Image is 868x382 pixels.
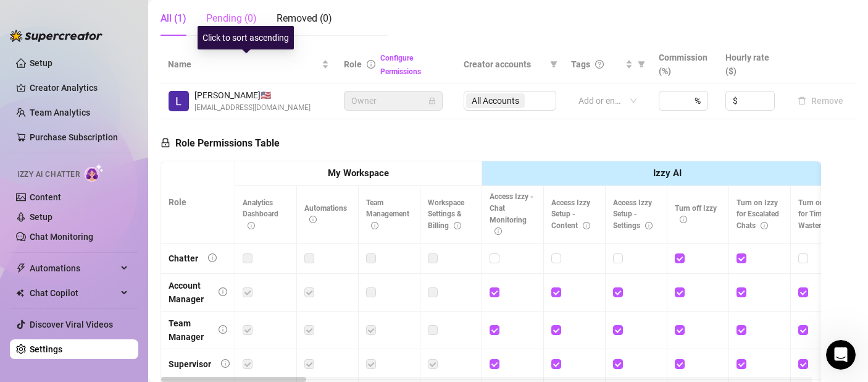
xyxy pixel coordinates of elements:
span: Izzy AI Chatter [17,169,80,180]
a: Content [30,192,61,202]
a: Setup [30,212,52,222]
span: info-circle [208,253,217,262]
span: Turn on Izzy for Escalated Chats [737,198,779,231]
span: Workspace Settings & Billing [428,198,464,231]
a: Purchase Subscription [30,127,128,147]
span: info-circle [367,60,375,69]
a: Configure Permissions [380,54,421,76]
span: Automations [30,258,117,278]
div: Pending (0) [206,11,257,26]
span: Access Izzy - Chat Monitoring [490,192,533,236]
th: Commission (%) [651,46,719,83]
th: Role [161,161,235,244]
strong: My Workspace [328,168,389,179]
img: logo-BBDzfeDw.svg [10,30,102,42]
a: Team Analytics [30,108,90,117]
div: Team Manager [169,316,209,344]
span: Owner [351,91,435,110]
strong: Izzy AI [653,168,682,179]
span: info-circle [309,216,317,223]
div: All (1) [161,11,186,26]
span: info-circle [248,222,255,229]
span: lock [428,97,436,104]
img: Lisa James [169,91,189,111]
span: Chat Copilot [30,283,117,303]
a: Setup [30,58,52,68]
span: Access Izzy Setup - Settings [613,198,653,231]
img: Chat Copilot [16,289,24,297]
span: info-circle [761,222,768,229]
iframe: Intercom live chat [826,340,856,370]
th: Hourly rate ($) [718,46,785,83]
span: Tags [571,57,590,71]
span: question-circle [595,60,604,69]
span: [PERSON_NAME] 🇺🇸 [194,88,311,102]
span: Automations [304,204,347,224]
span: info-circle [221,359,230,368]
h5: Role Permissions Table [161,136,280,151]
span: info-circle [583,222,590,229]
span: info-circle [219,325,227,334]
span: info-circle [495,227,502,235]
span: Role [344,59,362,69]
div: Removed (0) [277,11,332,26]
span: info-circle [645,222,653,229]
span: Creator accounts [464,57,545,71]
span: filter [548,55,560,74]
a: Chat Monitoring [30,232,93,242]
div: Account Manager [169,279,209,306]
span: Turn on Izzy for Time Wasters [798,198,840,231]
img: AI Chatter [85,164,104,182]
div: Supervisor [169,357,211,371]
a: Settings [30,344,62,354]
span: filter [635,55,648,74]
span: Team Management [366,198,409,231]
button: Remove [793,93,848,108]
span: [EMAIL_ADDRESS][DOMAIN_NAME] [194,102,311,114]
span: Access Izzy Setup - Content [551,198,590,231]
span: info-circle [454,222,461,229]
span: filter [638,61,645,68]
span: filter [550,61,557,68]
a: Creator Analytics [30,78,128,98]
span: lock [161,138,170,148]
span: info-circle [371,222,378,229]
span: Analytics Dashboard [243,198,278,231]
span: thunderbolt [16,263,26,273]
span: Turn off Izzy [675,204,717,224]
span: Name [168,57,319,71]
th: Name [161,46,336,83]
span: info-circle [680,216,687,223]
a: Discover Viral Videos [30,320,113,329]
div: Chatter [169,252,198,265]
span: info-circle [219,287,227,296]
